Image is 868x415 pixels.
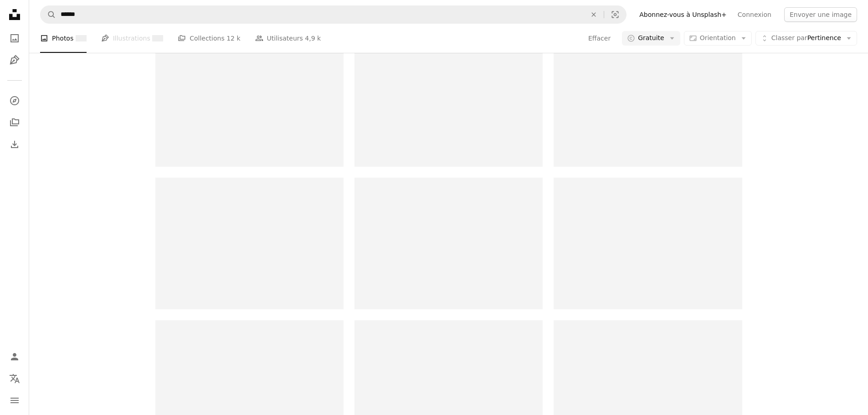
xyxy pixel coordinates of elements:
a: Connexion [732,7,777,22]
button: Gratuite [622,31,680,46]
button: Classer parPertinence [755,31,857,46]
button: Recherche de visuels [604,6,626,23]
form: Rechercher des visuels sur tout le site [40,5,627,24]
span: 4,9 k [305,33,321,43]
a: Abonnez-vous à Unsplash+ [634,7,732,22]
button: Langue [5,369,24,388]
button: Envoyer une image [784,7,857,22]
a: Connexion / S’inscrire [5,348,24,366]
span: 12 k [226,33,240,43]
a: Illustrations [101,24,163,53]
span: Gratuite [638,34,664,43]
button: Orientation [684,31,752,46]
a: Photos [5,29,24,47]
a: Collections [5,113,24,132]
a: Historique de téléchargement [5,135,24,154]
a: Accueil — Unsplash [5,5,24,26]
a: Illustrations [5,51,24,69]
span: Classer par [771,34,807,41]
button: Rechercher sur Unsplash [41,6,56,23]
span: Pertinence [771,34,841,43]
button: Menu [5,391,24,410]
a: Collections 12 k [178,24,240,53]
button: Effacer [588,31,611,46]
a: Explorer [5,92,24,110]
span: Orientation [700,34,736,41]
a: Utilisateurs 4,9 k [255,24,321,53]
button: Effacer [584,6,604,23]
